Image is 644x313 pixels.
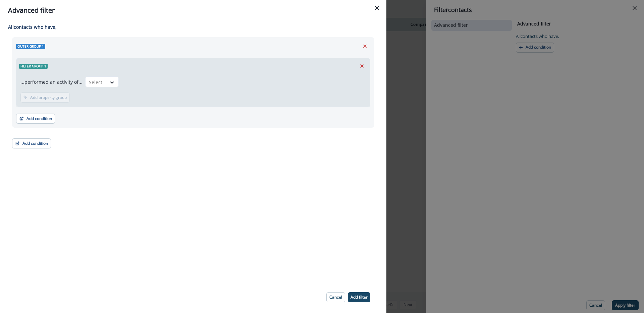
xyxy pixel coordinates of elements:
p: Cancel [329,295,342,300]
p: Add property group [30,95,67,100]
button: Add property group [20,92,70,103]
button: Add condition [12,138,51,148]
button: Cancel [326,292,345,302]
button: Add filter [348,292,370,302]
button: Remove [357,61,367,71]
button: Close [372,3,382,13]
p: All contact s who have, [8,23,374,30]
div: Advanced filter [8,5,378,15]
p: ...performed an activity of... [20,78,83,85]
span: Filter group 1 [19,64,48,69]
span: Outer group 1 [16,44,45,49]
p: Add filter [351,295,368,300]
button: Remove [360,41,370,51]
button: Add condition [16,114,55,124]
